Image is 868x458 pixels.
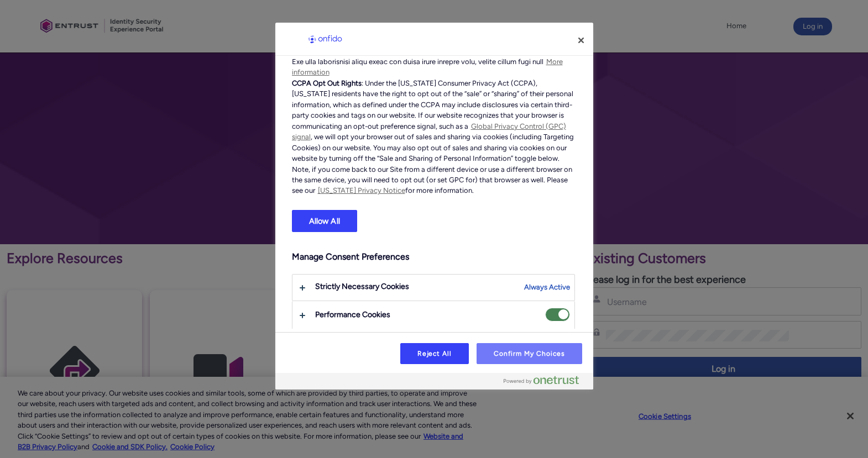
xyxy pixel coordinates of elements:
a: [US_STATE] Privacy Notice [318,186,405,194]
button: Allow All [292,210,357,232]
button: Reject All [400,343,469,364]
span: Performance Cookies [545,308,570,322]
div: Onfido Logo [292,28,358,50]
button: Confirm My Choices [477,343,582,364]
div: Your Privacy Choices [275,23,593,389]
div: Preference center [275,23,593,389]
img: Powered by OneTrust Opens in a new Tab [504,376,579,385]
img: Onfido Logo [303,28,347,50]
h3: Manage Consent Preferences [292,251,575,269]
b: CCPA Opt Out Rights [292,79,362,87]
a: Powered by OneTrust Opens in a new Tab [504,376,588,389]
button: Close [569,28,593,52]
